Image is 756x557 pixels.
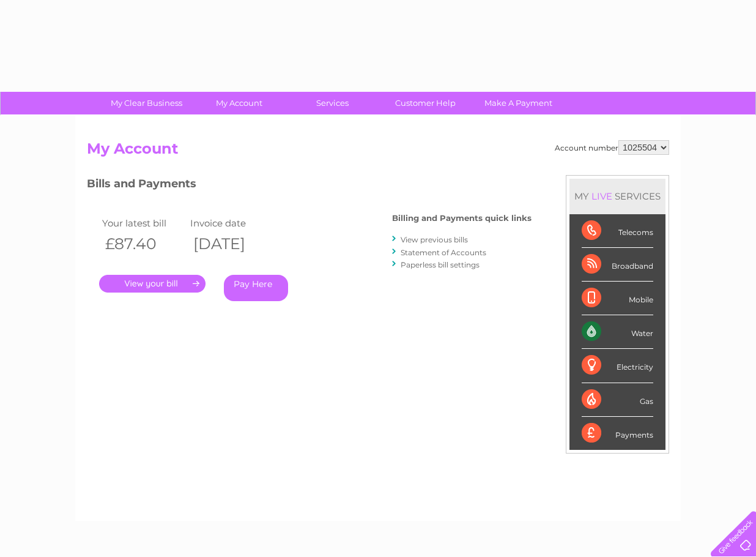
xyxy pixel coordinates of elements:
[589,190,615,202] div: LIVE
[99,231,187,256] th: £87.40
[401,260,480,269] a: Paperless bill settings
[96,92,197,114] a: My Clear Business
[392,214,532,223] h4: Billing and Payments quick links
[99,275,206,293] a: .
[582,248,653,282] div: Broadband
[87,175,532,196] h3: Bills and Payments
[187,231,275,256] th: [DATE]
[555,140,669,155] div: Account number
[282,92,383,114] a: Services
[582,214,653,248] div: Telecoms
[87,140,669,163] h2: My Account
[187,215,275,231] td: Invoice date
[582,282,653,315] div: Mobile
[569,179,665,214] div: MY SERVICES
[582,315,653,349] div: Water
[582,417,653,450] div: Payments
[375,92,476,114] a: Customer Help
[401,248,486,257] a: Statement of Accounts
[582,383,653,417] div: Gas
[401,235,468,244] a: View previous bills
[99,215,187,231] td: Your latest bill
[224,275,288,301] a: Pay Here
[468,92,569,114] a: Make A Payment
[582,349,653,383] div: Electricity
[189,92,290,114] a: My Account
